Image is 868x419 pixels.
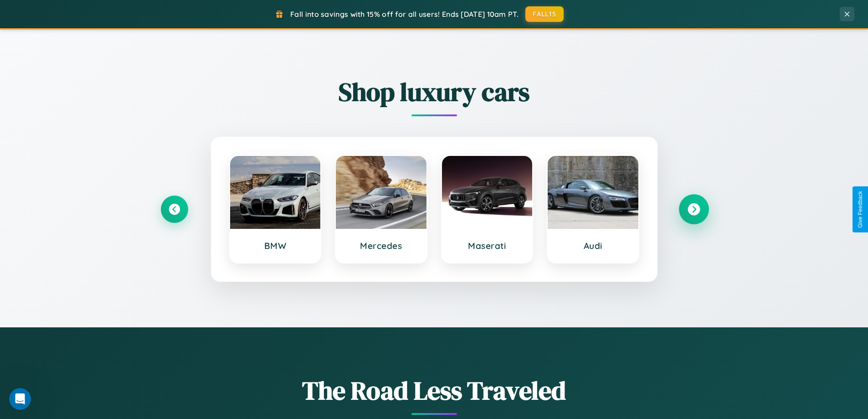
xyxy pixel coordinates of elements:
[451,240,524,251] h3: Maserati
[290,10,519,19] span: Fall into savings with 15% off for all users! Ends [DATE] 10am PT.
[557,240,629,251] h3: Audi
[857,191,863,228] div: Give Feedback
[525,6,564,22] button: FALL15
[9,388,31,410] iframe: Intercom live chat
[161,373,708,408] h1: The Road Less Traveled
[161,74,708,109] h2: Shop luxury cars
[345,240,417,251] h3: Mercedes
[239,240,312,251] h3: BMW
